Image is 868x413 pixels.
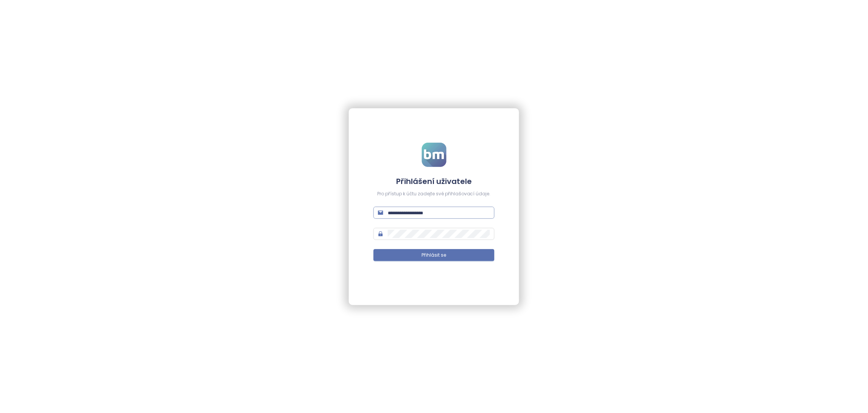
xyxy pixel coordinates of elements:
[373,190,495,198] div: Pro přístup k účtu zadejte své přihlašovací údaje.
[373,176,495,187] h4: Přihlášení uživatele
[378,210,383,215] span: mail
[378,231,383,237] span: lock
[373,249,495,261] button: Přihlásit se
[422,252,446,259] span: Přihlásit se
[422,143,446,167] img: logo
